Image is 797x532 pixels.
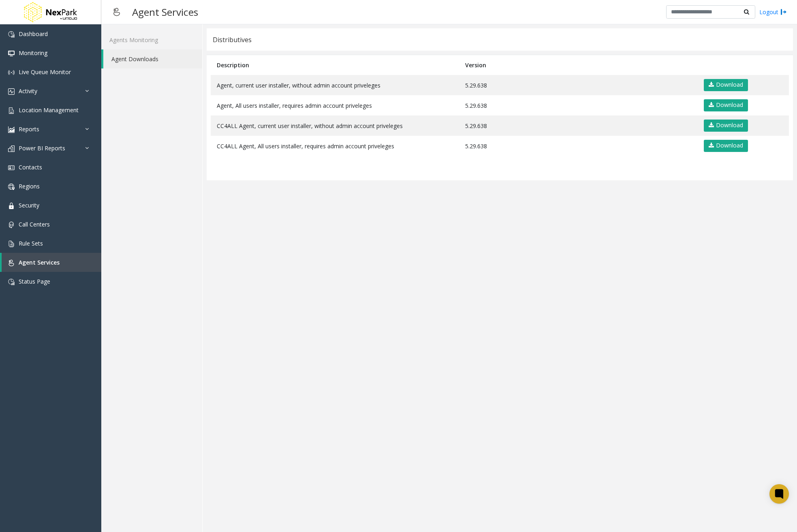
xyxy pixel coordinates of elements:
[8,126,15,133] img: 'icon'
[8,50,15,57] img: 'icon'
[19,259,60,266] span: Agent Services
[2,253,101,272] a: Agent Services
[211,136,459,156] td: CC4ALL Agent, All users installer, requires admin account priveleges
[19,239,43,247] span: Rule Sets
[459,136,697,156] td: 5.29.638
[8,279,15,285] img: 'icon'
[213,34,252,45] div: Distributives
[8,241,15,247] img: 'icon'
[8,165,15,171] img: 'icon'
[19,106,79,114] span: Location Management
[8,88,15,95] img: 'icon'
[211,115,459,136] td: CC4ALL Agent, current user installer, without admin account priveleges
[780,8,787,16] img: logout
[8,107,15,114] img: 'icon'
[704,120,748,132] a: Download
[8,31,15,38] img: 'icon'
[19,49,47,57] span: Monitoring
[8,222,15,228] img: 'icon'
[19,182,40,190] span: Regions
[128,2,202,22] h3: Agent Services
[103,49,202,68] a: Agent Downloads
[109,2,124,22] img: pageIcon
[704,140,748,152] a: Download
[459,75,697,95] td: 5.29.638
[211,55,459,75] th: Description
[211,95,459,115] td: Agent, All users installer, requires admin account priveleges
[19,68,71,76] span: Live Queue Monitor
[19,87,37,95] span: Activity
[8,203,15,209] img: 'icon'
[759,8,787,16] a: Logout
[459,55,697,75] th: Version
[8,184,15,190] img: 'icon'
[704,99,748,111] a: Download
[8,145,15,152] img: 'icon'
[19,201,39,209] span: Security
[704,79,748,91] a: Download
[101,30,202,49] a: Agents Monitoring
[8,260,15,266] img: 'icon'
[19,125,39,133] span: Reports
[19,220,50,228] span: Call Centers
[19,278,50,285] span: Status Page
[19,163,42,171] span: Contacts
[459,115,697,136] td: 5.29.638
[19,144,65,152] span: Power BI Reports
[8,69,15,76] img: 'icon'
[19,30,48,38] span: Dashboard
[459,95,697,115] td: 5.29.638
[211,75,459,95] td: Agent, current user installer, without admin account priveleges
